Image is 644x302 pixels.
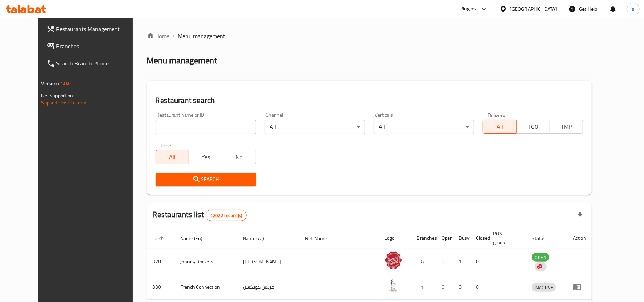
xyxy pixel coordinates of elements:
td: French Connection [175,274,237,300]
span: No [225,152,253,162]
div: All [265,120,365,134]
td: 328 [147,249,175,274]
span: Menu management [178,32,226,40]
button: All [483,120,516,134]
label: Upsell [161,143,174,148]
td: 1 [411,274,436,300]
button: TMP [550,120,583,134]
td: 0 [470,274,487,300]
td: 0 [470,249,487,274]
span: TGO [520,122,547,132]
th: Open [436,227,453,249]
span: Version: [41,79,59,88]
span: POS group [493,229,517,247]
span: Get support on: [41,91,74,100]
span: INACTIVE [532,283,556,292]
div: Indicates that the vendor menu management has been moved to DH Catalog service [535,262,547,271]
div: Plugins [460,5,476,13]
a: Support.OpsPlatform [41,98,87,107]
span: Ref. Name [305,234,336,243]
img: Johnny Rockets [384,251,402,269]
div: All [374,120,474,134]
td: 330 [147,274,175,300]
span: All [486,122,513,132]
button: TGO [516,120,550,134]
span: 1.0.0 [60,79,71,88]
div: Export file [572,207,589,224]
span: OPEN [532,253,549,262]
a: Search Branch Phone [41,55,146,72]
a: Restaurants Management [41,20,146,38]
button: Yes [189,150,222,164]
td: [PERSON_NAME] [237,249,299,274]
nav: breadcrumb [147,32,592,40]
span: ID [153,234,166,243]
span: Branches [56,42,140,50]
label: Delivery [488,112,506,117]
img: French Connection [384,277,402,294]
span: Status [532,234,555,243]
a: Branches [41,38,146,55]
button: All [156,150,189,164]
span: All [159,152,186,162]
td: Johnny Rockets [175,249,237,274]
img: delivery hero logo [536,263,542,270]
span: Restaurants Management [56,25,140,33]
a: Home [147,32,170,40]
button: No [222,150,256,164]
div: Menu [573,283,586,291]
h2: Restaurant search [156,95,584,106]
div: Total records count [206,210,247,221]
div: OPEN [532,253,549,262]
h2: Restaurants list [153,209,247,221]
th: Closed [470,227,487,249]
span: Name (Ar) [243,234,273,243]
span: a [632,5,634,13]
td: 1 [453,249,470,274]
th: Busy [453,227,470,249]
th: Branches [411,227,436,249]
td: 37 [411,249,436,274]
button: Search [156,173,256,186]
span: TMP [553,122,580,132]
span: Search [161,175,250,184]
span: 42022 record(s) [206,212,246,219]
div: [GEOGRAPHIC_DATA] [510,5,557,13]
h2: Menu management [147,55,217,66]
span: Yes [192,152,220,162]
li: / [173,32,175,40]
td: 0 [436,249,453,274]
th: Logo [379,227,411,249]
th: Action [567,227,592,249]
input: Search for restaurant name or ID.. [156,120,256,134]
span: Search Branch Phone [56,59,140,68]
span: Name (En) [181,234,212,243]
td: 0 [436,274,453,300]
td: 0 [453,274,470,300]
td: فرنش كونكشن [237,274,299,300]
